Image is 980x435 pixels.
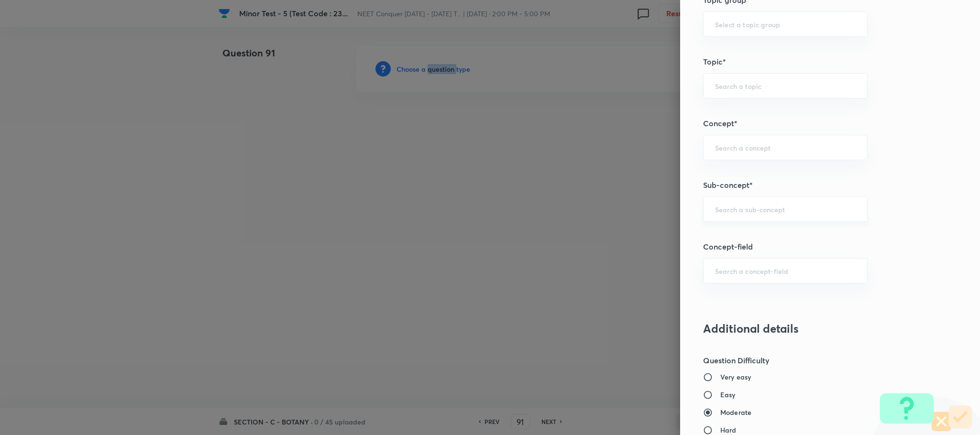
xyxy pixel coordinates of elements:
[715,20,856,29] input: Select a topic group
[715,205,856,214] input: Search a sub-concept
[703,56,925,67] h5: Topic*
[862,85,864,87] button: Open
[720,372,751,382] h6: Very easy
[862,270,864,272] button: Open
[715,81,856,90] input: Search a topic
[703,179,925,191] h5: Sub-concept*
[703,322,925,336] h3: Additional details
[703,355,925,366] h5: Question Difficulty
[703,241,925,252] h5: Concept-field
[720,407,751,417] h6: Moderate
[703,118,925,129] h5: Concept*
[862,23,864,25] button: Open
[715,143,856,152] input: Search a concept
[862,147,864,149] button: Open
[862,208,864,210] button: Open
[715,266,856,275] input: Search a concept-field
[720,425,737,435] h6: Hard
[720,390,736,400] h6: Easy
